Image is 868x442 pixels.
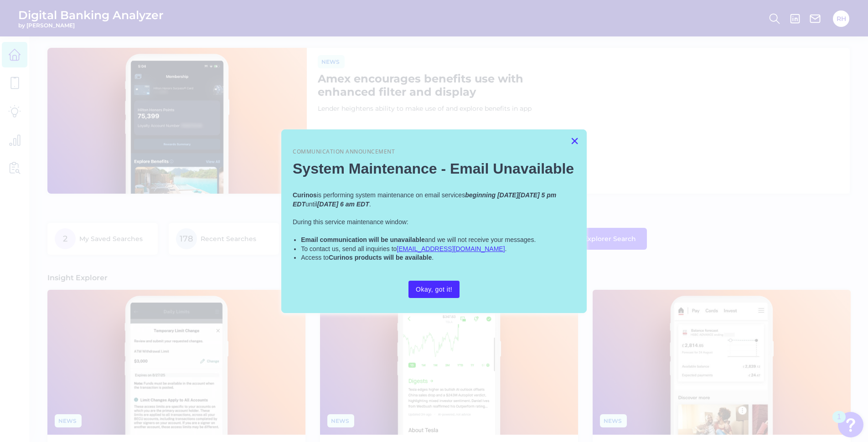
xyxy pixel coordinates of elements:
span: To contact us, send all inquiries to [301,245,397,252]
em: [DATE] 6 am EDT [317,200,369,208]
strong: Curinos products will be available [329,254,432,261]
span: until [305,200,317,208]
span: . [432,254,434,261]
strong: Curinos [293,191,317,199]
em: beginning [DATE][DATE] 5 pm EDT [293,191,558,208]
span: . [369,200,371,208]
a: [EMAIL_ADDRESS][DOMAIN_NAME] [397,245,505,252]
p: During this service maintenance window: [293,218,575,227]
span: . [505,245,507,252]
h2: System Maintenance - Email Unavailable [293,160,575,177]
button: Okay, got it! [408,281,460,298]
span: is performing system maintenance on email services [317,191,465,199]
button: Close [570,134,579,148]
span: and we will not receive your messages. [425,236,536,243]
strong: Email communication will be unavailable [301,236,425,243]
p: Communication Announcement [293,148,575,156]
span: Access to [301,254,329,261]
